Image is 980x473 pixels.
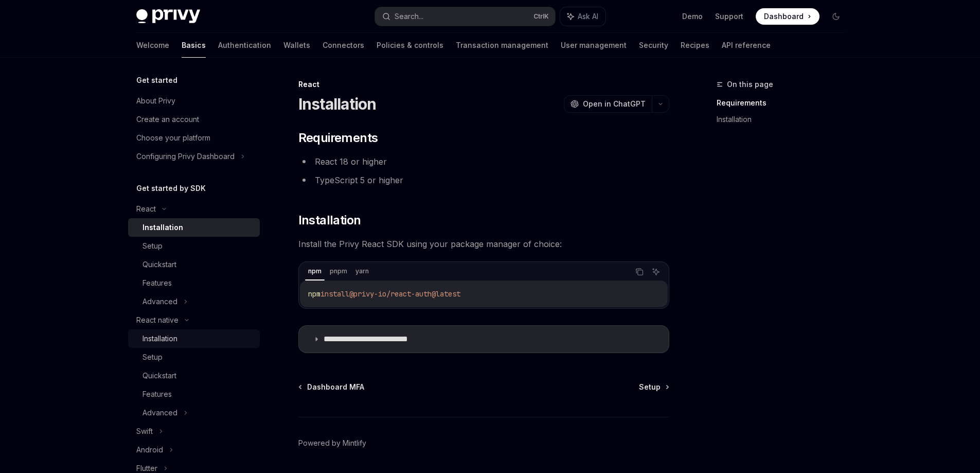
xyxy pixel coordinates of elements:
span: npm [308,289,320,299]
span: Dashboard MFA [307,382,364,392]
div: Setup [142,240,163,252]
img: dark logo [136,9,200,24]
a: Authentication [218,33,271,58]
a: Dashboard [756,8,819,25]
div: pnpm [327,265,350,277]
a: Create an account [128,110,260,129]
button: Ask AI [560,7,605,26]
a: User management [561,33,627,58]
a: Transaction management [456,33,548,58]
button: Toggle dark mode [828,8,844,25]
div: Features [142,277,172,289]
div: Configuring Privy Dashboard [136,150,235,163]
a: Support [715,11,743,22]
li: TypeScript 5 or higher [298,173,669,187]
a: Security [639,33,668,58]
a: Installation [717,111,852,128]
a: Recipes [681,33,709,58]
span: Requirements [298,130,378,146]
div: React [298,79,669,90]
span: @privy-io/react-auth@latest [349,289,460,299]
a: Setup [128,237,260,255]
div: yarn [352,265,372,277]
span: On this page [727,78,773,91]
a: Policies & controls [377,33,443,58]
span: Ctrl K [533,12,549,21]
a: Powered by Mintlify [298,438,366,448]
div: Advanced [142,295,177,308]
a: Welcome [136,33,169,58]
a: Basics [182,33,206,58]
a: Dashboard MFA [299,382,364,392]
span: Setup [639,382,661,392]
button: Open in ChatGPT [564,95,652,113]
button: Search...CtrlK [375,7,555,26]
button: Copy the contents from the code block [633,265,646,278]
a: Quickstart [128,255,260,274]
div: Swift [136,425,153,437]
h1: Installation [298,95,377,113]
div: Create an account [136,113,199,126]
li: React 18 or higher [298,154,669,169]
a: Demo [682,11,703,22]
a: Installation [128,329,260,348]
div: Advanced [142,407,177,419]
h5: Get started [136,74,177,86]
div: Quickstart [142,258,176,271]
div: Installation [142,332,177,345]
h5: Get started by SDK [136,182,206,195]
button: Ask AI [649,265,663,278]
div: Choose your platform [136,132,210,144]
span: Open in ChatGPT [583,99,646,109]
div: React [136,203,156,215]
a: Choose your platform [128,129,260,147]
a: API reference [722,33,771,58]
a: Setup [128,348,260,366]
div: Search... [395,10,423,23]
div: Installation [142,221,183,234]
a: Wallets [283,33,310,58]
a: Requirements [717,95,852,111]
span: install [320,289,349,299]
div: npm [305,265,325,277]
div: Setup [142,351,163,363]
span: Dashboard [764,11,804,22]
a: About Privy [128,92,260,110]
div: About Privy [136,95,175,107]
a: Features [128,385,260,404]
a: Installation [128,218,260,237]
div: Features [142,388,172,400]
span: Installation [298,212,361,229]
div: React native [136,314,179,326]
div: Android [136,444,163,456]
span: Ask AI [578,11,598,22]
div: Quickstart [142,370,176,382]
a: Features [128,274,260,292]
a: Connectors [323,33,364,58]
span: Install the Privy React SDK using your package manager of choice: [298,237,669,251]
a: Quickstart [128,366,260,385]
a: Setup [639,382,668,392]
